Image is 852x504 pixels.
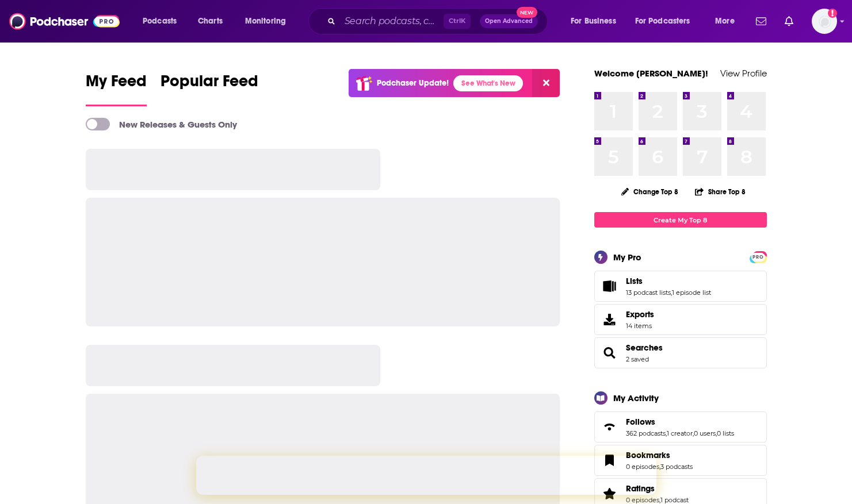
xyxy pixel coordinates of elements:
iframe: Intercom live chat banner [196,456,656,495]
span: Bookmarks [626,450,670,460]
span: 14 items [626,322,654,330]
span: Logged in as ShellB [812,9,837,34]
span: New [517,7,537,18]
a: 0 lists [717,429,734,437]
span: For Business [571,13,616,29]
span: Ctrl K [444,14,471,29]
a: Create My Top 8 [594,212,767,228]
a: 3 podcasts [660,463,693,471]
span: Popular Feed [161,71,258,98]
a: 1 episode list [672,288,711,297]
a: Lists [598,278,621,294]
span: , [659,496,660,504]
span: Monitoring [245,13,286,29]
span: Follows [626,417,655,427]
a: 0 episodes [626,496,659,504]
span: , [666,429,667,437]
span: Open Advanced [485,18,533,24]
span: Lists [626,276,643,286]
a: See What's New [453,75,523,91]
button: Open AdvancedNew [480,14,538,28]
a: Show notifications dropdown [751,11,771,31]
button: open menu [628,12,707,30]
a: 13 podcast lists [626,288,671,297]
button: open menu [237,12,301,30]
div: My Activity [613,393,659,403]
span: PRO [751,253,765,261]
span: Exports [598,311,621,328]
a: Searches [626,343,663,353]
span: , [659,463,660,471]
button: Share Top 8 [694,180,746,203]
a: Welcome [PERSON_NAME]! [594,68,708,79]
a: 2 saved [626,355,649,363]
a: PRO [751,252,765,261]
button: open menu [707,12,749,30]
div: Search podcasts, credits, & more... [319,8,559,34]
a: View Profile [720,68,767,79]
a: Ratings [626,483,689,494]
button: open menu [135,12,192,30]
a: My Feed [86,71,147,106]
a: Popular Feed [161,71,258,106]
span: Podcasts [143,13,177,29]
button: open menu [563,12,631,30]
a: 362 podcasts [626,429,666,437]
a: 0 users [694,429,716,437]
a: Bookmarks [626,450,693,460]
img: User Profile [812,9,837,34]
span: Lists [594,271,767,302]
a: Follows [598,419,621,435]
a: Show notifications dropdown [780,11,798,31]
span: My Feed [86,71,147,98]
input: Search podcasts, credits, & more... [340,12,444,30]
a: Charts [190,12,230,30]
span: Charts [198,13,223,29]
span: More [715,13,735,29]
span: Exports [626,309,654,320]
span: Searches [594,337,767,368]
span: For Podcasters [635,13,690,29]
a: Exports [594,304,767,335]
span: , [671,288,672,297]
p: Podchaser Update! [377,78,449,88]
span: Bookmarks [594,445,767,476]
a: New Releases & Guests Only [86,118,237,130]
a: Lists [626,276,711,286]
button: Change Top 8 [614,184,686,199]
svg: Add a profile image [828,9,837,18]
span: , [693,429,694,437]
a: Follows [626,417,734,427]
span: , [716,429,717,437]
a: 1 creator [667,429,693,437]
a: Searches [598,345,621,361]
button: Show profile menu [812,9,837,34]
img: Podchaser - Follow, Share and Rate Podcasts [9,10,120,32]
a: 1 podcast [660,496,689,504]
a: Bookmarks [598,452,621,468]
div: My Pro [613,252,641,263]
span: Follows [594,411,767,443]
